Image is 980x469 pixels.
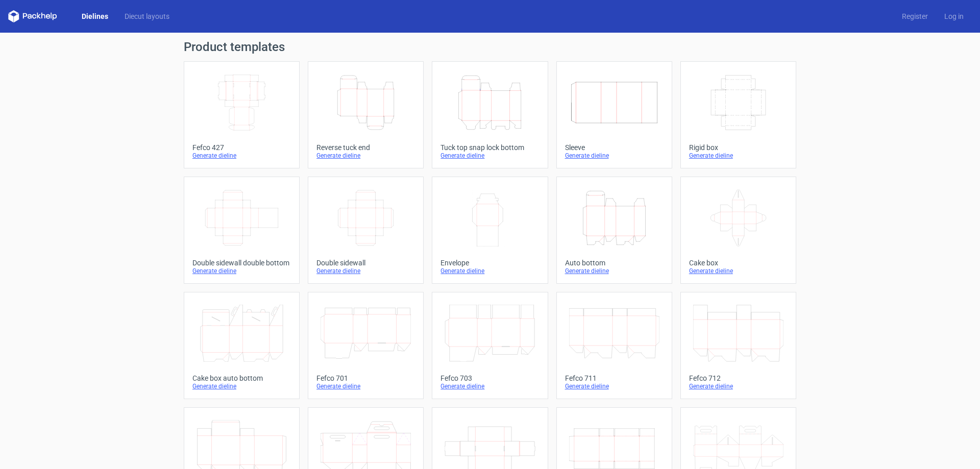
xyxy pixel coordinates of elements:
[316,382,415,390] div: Generate dieline
[440,143,539,152] div: Tuck top snap lock bottom
[689,382,788,390] div: Generate dieline
[316,143,415,152] div: Reverse tuck end
[192,382,291,390] div: Generate dieline
[432,177,548,284] a: EnvelopeGenerate dieline
[192,267,291,275] div: Generate dieline
[316,374,415,382] div: Fefco 701
[116,11,178,21] a: Diecut layouts
[894,11,936,21] a: Register
[680,177,796,284] a: Cake boxGenerate dieline
[192,374,291,382] div: Cake box auto bottom
[184,61,300,168] a: Fefco 427Generate dieline
[440,152,539,160] div: Generate dieline
[440,267,539,275] div: Generate dieline
[308,61,424,168] a: Reverse tuck endGenerate dieline
[556,177,672,284] a: Auto bottomGenerate dieline
[680,61,796,168] a: Rigid boxGenerate dieline
[192,143,291,152] div: Fefco 427
[432,61,548,168] a: Tuck top snap lock bottomGenerate dieline
[556,61,672,168] a: SleeveGenerate dieline
[184,41,796,53] h1: Product templates
[689,152,788,160] div: Generate dieline
[565,267,664,275] div: Generate dieline
[680,292,796,399] a: Fefco 712Generate dieline
[689,259,788,267] div: Cake box
[192,152,291,160] div: Generate dieline
[689,143,788,152] div: Rigid box
[308,292,424,399] a: Fefco 701Generate dieline
[440,374,539,382] div: Fefco 703
[316,267,415,275] div: Generate dieline
[184,177,300,284] a: Double sidewall double bottomGenerate dieline
[316,152,415,160] div: Generate dieline
[565,259,664,267] div: Auto bottom
[316,259,415,267] div: Double sidewall
[565,143,664,152] div: Sleeve
[440,259,539,267] div: Envelope
[308,177,424,284] a: Double sidewallGenerate dieline
[432,292,548,399] a: Fefco 703Generate dieline
[440,382,539,390] div: Generate dieline
[565,382,664,390] div: Generate dieline
[556,292,672,399] a: Fefco 711Generate dieline
[936,11,972,21] a: Log in
[73,11,116,21] a: Dielines
[565,152,664,160] div: Generate dieline
[689,374,788,382] div: Fefco 712
[689,267,788,275] div: Generate dieline
[565,374,664,382] div: Fefco 711
[184,292,300,399] a: Cake box auto bottomGenerate dieline
[192,259,291,267] div: Double sidewall double bottom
